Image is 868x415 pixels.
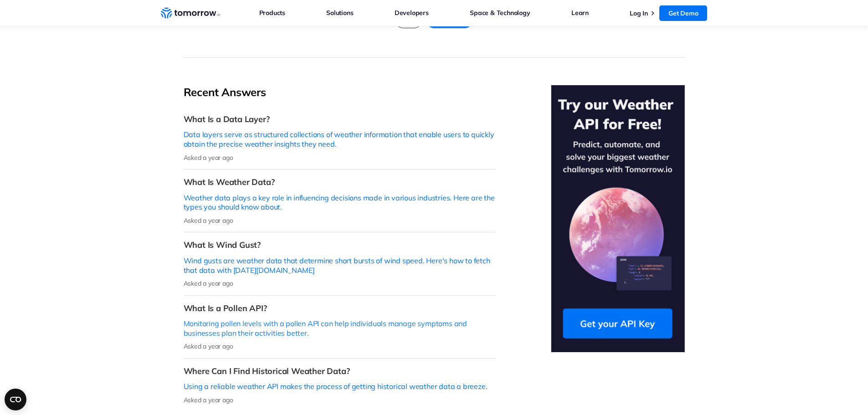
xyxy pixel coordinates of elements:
h3: What Is a Pollen API? [184,303,496,313]
button: Open CMP widget [5,389,26,410]
a: Get Demo [659,5,707,21]
h3: What Is Wind Gust? [184,240,496,250]
p: Using a reliable weather API makes the process of getting historical weather data a breeze. [184,382,496,391]
p: Asked a year ago [184,279,496,287]
a: What Is Wind Gust?Wind gusts are weather data that determine short bursts of wind speed. Here's h... [184,232,496,295]
a: Space & Technology [470,7,530,19]
h3: What Is a Data Layer? [184,114,496,124]
h3: Where Can I Find Historical Weather Data? [184,366,496,376]
a: What Is Weather Data?Weather data plays a key role in influencing decisions made in various indus... [184,169,496,232]
p: Wind gusts are weather data that determine short bursts of wind speed. Here's how to fetch that d... [184,256,496,275]
p: Asked a year ago [184,154,496,162]
p: Asked a year ago [184,396,496,404]
a: Log In [630,9,648,17]
a: What Is a Pollen API?Monitoring pollen levels with a pollen API can help individuals manage sympt... [184,296,496,359]
p: Weather data plays a key role in influencing decisions made in various industries. Here are the t... [184,193,496,212]
a: Where Can I Find Historical Weather Data?Using a reliable weather API makes the process of gettin... [184,359,496,411]
a: Developers [395,7,429,19]
a: Home link [161,6,220,20]
a: Learn [571,7,589,19]
a: What Is a Data Layer?Data layers serve as structured collections of weather information that enab... [184,107,496,169]
h2: Recent Answers [184,85,496,99]
p: Monitoring pollen levels with a pollen API can help individuals manage symptoms and businesses pl... [184,319,496,338]
p: Asked a year ago [184,342,496,350]
a: Solutions [326,7,353,19]
p: Data layers serve as structured collections of weather information that enable users to quickly o... [184,130,496,149]
h3: What Is Weather Data? [184,177,496,187]
img: Try Our Weather API for Free [551,85,685,352]
a: Products [259,7,285,19]
p: Asked a year ago [184,216,496,225]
